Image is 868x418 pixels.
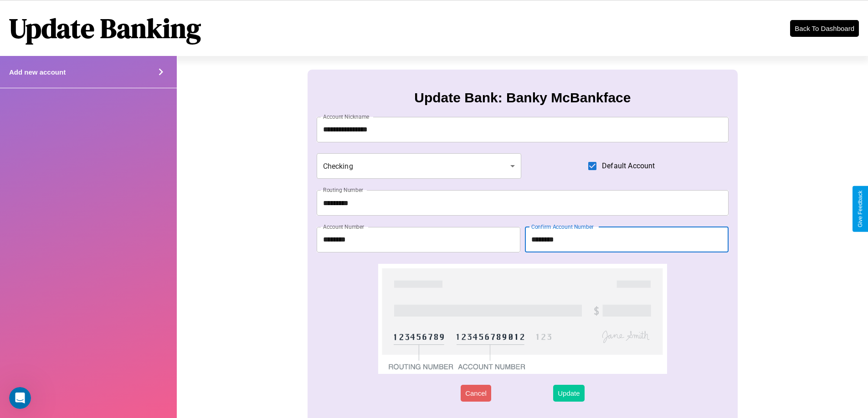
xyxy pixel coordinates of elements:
img: check [378,264,667,374]
label: Routing Number [323,186,363,194]
label: Account Number [323,223,364,231]
div: Checking [317,153,522,179]
button: Back To Dashboard [790,20,859,37]
label: Account Nickname [323,113,370,121]
iframe: Intercom live chat [9,387,31,409]
button: Update [553,385,584,402]
label: Confirm Account Number [531,223,594,231]
h4: Add new account [9,68,66,76]
div: Give Feedback [857,191,863,227]
h3: Update Bank: Banky McBankface [414,90,631,106]
h1: Update Banking [9,10,201,47]
span: Default Account [602,161,655,171]
button: Cancel [461,385,491,402]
